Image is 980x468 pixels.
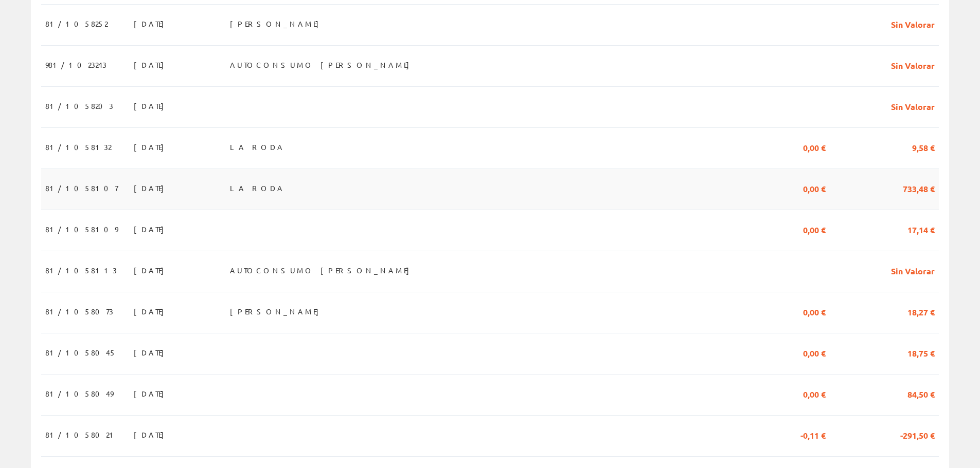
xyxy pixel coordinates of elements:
[891,261,935,279] span: Sin Valorar
[903,179,935,197] span: 733,48 €
[45,303,113,320] span: 81/1058073
[134,179,169,197] span: [DATE]
[891,15,935,32] span: Sin Valorar
[912,138,935,156] span: 9,58 €
[134,56,169,73] span: [DATE]
[907,385,935,402] span: 84,50 €
[45,426,118,443] span: 81/1058021
[134,138,169,156] span: [DATE]
[134,303,169,320] span: [DATE]
[803,138,826,156] span: 0,00 €
[907,344,935,361] span: 18,75 €
[803,220,826,238] span: 0,00 €
[803,385,826,402] span: 0,00 €
[45,179,118,197] span: 81/1058107
[230,179,284,197] span: LA RODA
[800,426,826,443] span: -0,11 €
[900,426,935,443] span: -291,50 €
[134,385,169,402] span: [DATE]
[134,220,169,238] span: [DATE]
[45,220,118,238] span: 81/1058109
[891,97,935,115] span: Sin Valorar
[45,15,108,32] span: 81/1058252
[803,179,826,197] span: 0,00 €
[230,15,324,32] span: [PERSON_NAME]
[230,261,415,279] span: AUTOCONSUMO [PERSON_NAME]
[891,56,935,73] span: Sin Valorar
[134,261,169,279] span: [DATE]
[907,303,935,320] span: 18,27 €
[230,138,284,156] span: LA RODA
[230,303,324,320] span: [PERSON_NAME]
[907,220,935,238] span: 17,14 €
[134,97,169,115] span: [DATE]
[134,15,169,32] span: [DATE]
[134,344,169,361] span: [DATE]
[230,56,415,73] span: AUTOCONSUMO [PERSON_NAME]
[45,56,106,73] span: 981/1023243
[45,138,111,156] span: 81/1058132
[45,385,113,402] span: 81/1058049
[134,426,169,443] span: [DATE]
[803,303,826,320] span: 0,00 €
[803,344,826,361] span: 0,00 €
[45,261,117,279] span: 81/1058113
[45,97,113,115] span: 81/1058203
[45,344,116,361] span: 81/1058045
